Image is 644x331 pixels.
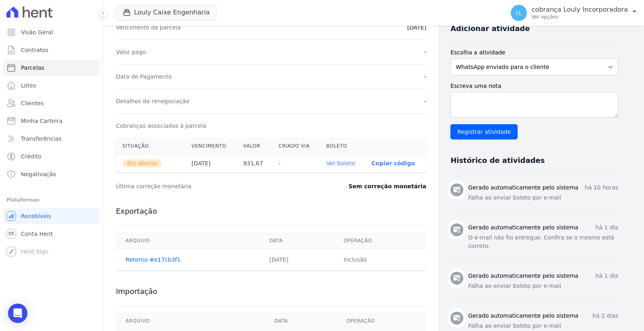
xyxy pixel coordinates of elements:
[21,152,41,160] span: Crédito
[116,138,185,154] th: Situação
[592,312,618,320] p: há 2 dias
[6,195,96,205] div: Plataformas
[21,46,48,54] span: Contratos
[3,113,99,129] a: Minha Carteira
[3,77,99,94] a: Lotes
[334,233,427,249] th: Operação
[372,160,415,167] button: Copiar código
[237,138,272,154] th: Valor
[3,60,99,76] a: Parcelas
[237,154,272,173] th: 931,67
[3,42,99,58] a: Contratos
[3,148,99,164] a: Crédito
[3,95,99,111] a: Clientes
[468,223,578,232] h3: Gerado automaticamente pelo sistema
[116,206,426,216] h3: Exportação
[272,154,320,173] th: -
[21,170,56,178] span: Negativação
[21,64,44,72] span: Parcelas
[468,282,618,290] p: Falha ao enviar boleto por e-mail
[334,249,427,271] td: Inclusão
[21,81,36,90] span: Lotes
[450,24,530,33] h3: Adicionar atividade
[3,166,99,182] a: Negativação
[468,183,578,192] h3: Gerado automaticamente pelo sistema
[424,48,426,56] dd: -
[116,122,206,130] dt: Cobranças associadas à parcela
[122,159,162,167] span: Em Aberto
[585,183,618,192] p: há 10 horas
[468,233,618,250] p: O e-mail não foi entregue. Confira se o mesmo está correto.
[450,124,518,139] input: Registrar atividade
[116,313,265,329] th: Arquivo
[407,23,426,31] dd: [DATE]
[468,312,578,320] h3: Gerado automaticamente pelo sistema
[265,313,337,329] th: Data
[116,5,217,20] button: Louly Caixe Engenharia
[21,99,43,107] span: Clientes
[260,233,334,249] th: Data
[326,160,355,167] a: Ver boleto
[3,24,99,40] a: Visão Geral
[21,212,51,220] span: Recebíveis
[21,28,53,36] span: Visão Geral
[3,131,99,147] a: Transferências
[504,2,644,24] button: cL cobrança Louly Incorporadora Ver opções
[337,313,427,329] th: Operação
[185,138,237,154] th: Vencimento
[595,223,618,232] p: há 1 dia
[8,304,27,323] div: Open Intercom Messenger
[272,138,320,154] th: Criado via
[468,322,618,330] p: Falha ao enviar boleto por e-mail
[3,208,99,224] a: Recebíveis
[116,287,426,296] h3: Importação
[450,48,618,57] label: Escolha a atividade
[126,256,181,263] a: Retorno #e17cb3f1
[21,117,62,125] span: Minha Carteira
[450,82,618,90] label: Escreva uma nota
[595,272,618,280] p: há 1 dia
[320,138,365,154] th: Boleto
[185,154,237,173] th: [DATE]
[116,233,260,249] th: Arquivo
[516,10,522,16] span: cL
[424,97,426,105] dd: -
[468,194,618,202] p: Falha ao enviar boleto por e-mail
[532,6,628,14] p: cobrança Louly Incorporadora
[468,272,578,280] h3: Gerado automaticamente pelo sistema
[424,73,426,81] dd: -
[3,226,99,242] a: Conta Hent
[116,97,190,105] dt: Detalhes da renegociação
[260,249,334,271] td: [DATE]
[21,230,53,238] span: Conta Hent
[116,73,172,81] dt: Data de Pagamento
[21,135,62,143] span: Transferências
[349,182,426,190] dd: Sem correção monetária
[116,48,146,56] dt: Valor pago
[116,23,181,31] dt: Vencimento da parcela
[532,14,628,20] p: Ver opções
[116,182,299,190] dt: Última correção monetária
[450,156,545,165] h3: Histórico de atividades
